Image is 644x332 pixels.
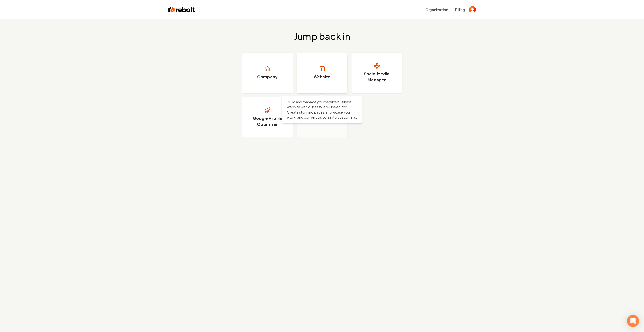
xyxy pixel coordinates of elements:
[422,5,451,14] button: Organization
[627,315,639,327] div: Open Intercom Messenger
[469,6,476,13] img: 's logo
[358,71,396,83] h3: Social Media Manager
[287,99,357,120] p: Build and manage your service business website with our easy-to-use editor. Create stunning pages...
[257,74,278,80] h3: Company
[168,6,195,13] img: Rebolt Logo
[351,53,402,93] a: Social Media Manager
[455,7,465,12] button: Billing
[294,31,350,41] h2: Jump back in
[314,74,330,80] h3: Website
[242,97,293,138] a: Google Profile Optimizer
[242,53,293,93] a: Company
[469,6,476,13] button: Open user button
[297,53,347,93] a: Website
[248,115,286,127] h3: Google Profile Optimizer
